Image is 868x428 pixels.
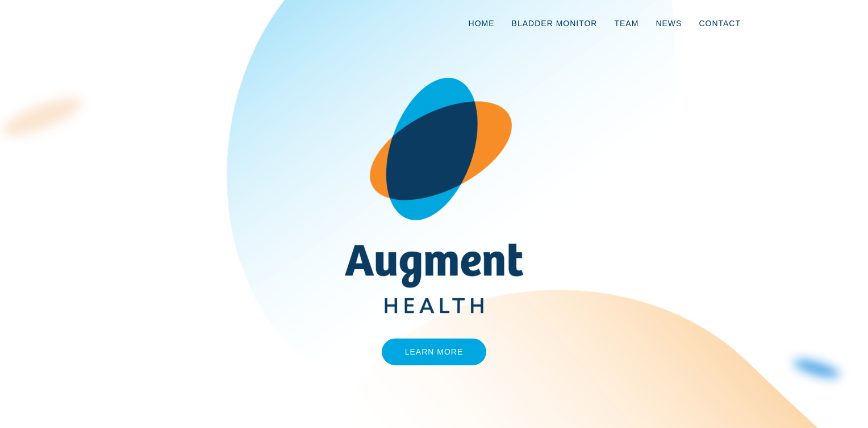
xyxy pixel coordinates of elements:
a: Home [460,5,503,42]
img: AugmentHealth_FullColor_Transparent.png [336,78,532,314]
a: Bladder Monitor [503,5,606,42]
a: News [647,5,690,42]
a: Team [606,5,647,42]
a: Learn More [382,338,487,365]
a: Contact [690,5,749,42]
img: logo [119,19,164,30]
